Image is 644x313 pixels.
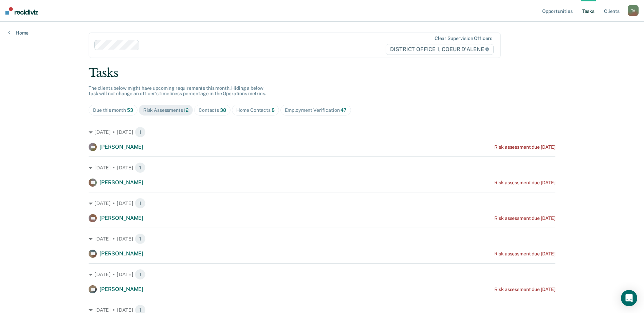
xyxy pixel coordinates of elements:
[285,107,347,113] div: Employment Verification
[5,7,38,15] img: Recidiviz
[89,66,555,80] div: Tasks
[135,198,146,209] span: 1
[89,162,555,173] div: [DATE] • [DATE] 1
[89,233,555,244] div: [DATE] • [DATE] 1
[89,85,266,97] span: The clients below might have upcoming requirements this month. Hiding a below task will not chang...
[199,107,226,113] div: Contacts
[341,107,347,113] span: 47
[135,233,146,244] span: 1
[135,127,146,138] span: 1
[236,107,275,113] div: Home Contacts
[494,287,555,292] div: Risk assessment due [DATE]
[93,107,133,113] div: Due this month
[628,5,639,16] button: TA
[184,107,188,113] span: 12
[386,44,494,55] span: DISTRICT OFFICE 1, COEUR D'ALENE
[621,290,637,306] div: Open Intercom Messenger
[89,198,555,209] div: [DATE] • [DATE] 1
[494,215,555,221] div: Risk assessment due [DATE]
[99,215,143,221] span: [PERSON_NAME]
[435,36,492,41] div: Clear supervision officers
[135,269,146,280] span: 1
[628,5,639,16] div: T A
[272,107,275,113] span: 8
[220,107,226,113] span: 38
[8,30,29,36] a: Home
[135,162,146,173] span: 1
[494,144,555,150] div: Risk assessment due [DATE]
[127,107,133,113] span: 53
[89,127,555,138] div: [DATE] • [DATE] 1
[99,286,143,292] span: [PERSON_NAME]
[89,269,555,280] div: [DATE] • [DATE] 1
[99,179,143,186] span: [PERSON_NAME]
[99,144,143,150] span: [PERSON_NAME]
[99,250,143,257] span: [PERSON_NAME]
[143,107,188,113] div: Risk Assessments
[494,251,555,257] div: Risk assessment due [DATE]
[494,180,555,186] div: Risk assessment due [DATE]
